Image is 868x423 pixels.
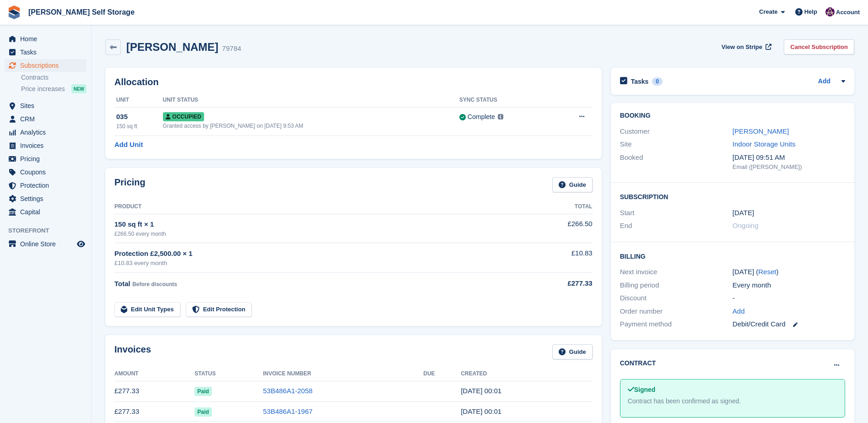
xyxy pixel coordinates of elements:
span: Ongoing [733,222,759,229]
span: Total [114,280,130,287]
div: 035 [116,112,163,122]
span: Help [804,7,817,16]
time: 2025-04-27 23:00:00 UTC [733,208,754,218]
a: View on Stripe [718,39,773,54]
a: Edit Unit Types [114,302,180,317]
a: Add Unit [114,140,143,150]
a: Guide [552,344,593,359]
div: End [620,221,733,231]
div: NEW [71,84,86,93]
div: 150 sq ft [116,122,163,130]
span: Capital [20,206,75,218]
a: Indoor Storage Units [733,140,796,148]
a: [PERSON_NAME] [733,127,789,135]
span: Occupied [163,112,204,121]
td: £266.50 [519,214,593,243]
h2: Tasks [631,77,649,86]
div: Billing period [620,280,733,291]
h2: Pricing [114,177,146,192]
a: Price increases NEW [21,84,86,94]
th: Due [423,367,461,381]
a: Edit Protection [186,302,252,317]
div: Payment method [620,319,733,330]
td: £277.33 [114,381,194,401]
a: menu [5,206,86,218]
th: Product [114,200,519,214]
span: Coupons [20,166,75,179]
span: View on Stripe [722,43,762,52]
time: 2025-08-27 23:01:23 UTC [461,387,501,395]
span: Online Store [20,238,75,250]
h2: Billing [620,251,845,260]
th: Unit [114,93,163,108]
time: 2025-07-27 23:01:21 UTC [461,407,501,415]
div: Signed [628,385,837,395]
a: menu [5,166,86,179]
span: Tasks [20,46,75,59]
span: Settings [20,192,75,205]
span: Create [759,7,777,16]
a: menu [5,126,86,139]
a: menu [5,179,86,192]
div: Booked [620,152,733,172]
a: Contracts [21,73,86,82]
div: Debit/Credit Card [733,319,845,330]
div: Email ([PERSON_NAME]) [733,163,845,172]
div: 79784 [222,43,241,54]
a: 53B486A1-2058 [263,387,313,395]
span: Paid [194,407,211,417]
th: Status [194,367,263,381]
a: Reset [758,268,776,276]
a: Add [733,306,745,317]
a: menu [5,33,86,45]
h2: Invoices [114,344,151,359]
a: menu [5,139,86,152]
div: Next invoice [620,267,733,277]
div: Order number [620,306,733,317]
img: stora-icon-8386f47178a22dfd0bd8f6a31ec36ba5ce8667c1dd55bd0f319d3a0aa187defe.svg [7,5,21,19]
span: Price increases [21,85,65,93]
div: Site [620,139,733,150]
a: Guide [552,177,593,192]
div: Every month [733,280,845,291]
span: Paid [194,387,211,396]
img: Nikki Ambrosini [825,7,835,16]
a: 53B486A1-1967 [263,407,313,415]
td: £10.83 [519,243,593,273]
th: Unit Status [163,93,459,108]
div: £266.50 every month [114,230,519,238]
div: [DATE] 09:51 AM [733,152,845,163]
a: menu [5,59,86,72]
div: Protection £2,500.00 × 1 [114,249,519,259]
div: £277.33 [519,278,593,289]
div: Discount [620,293,733,304]
span: Protection [20,179,75,192]
a: menu [5,46,86,59]
div: Granted access by [PERSON_NAME] on [DATE] 9:53 AM [163,122,459,130]
h2: [PERSON_NAME] [126,41,218,53]
th: Total [519,200,593,214]
span: Analytics [20,126,75,139]
div: 150 sq ft × 1 [114,219,519,230]
a: menu [5,152,86,165]
span: Before discounts [132,281,177,287]
div: Contract has been confirmed as signed. [628,396,837,406]
div: Start [620,208,733,218]
a: menu [5,192,86,205]
h2: Booking [620,112,845,119]
div: £10.83 every month [114,259,519,268]
span: Invoices [20,139,75,152]
th: Sync Status [459,93,552,108]
a: Add [818,76,830,87]
span: Storefront [8,226,91,235]
a: Preview store [75,239,86,249]
a: menu [5,238,86,250]
span: Account [836,8,860,17]
span: Pricing [20,152,75,165]
a: menu [5,99,86,112]
div: Customer [620,126,733,137]
span: CRM [20,113,75,125]
div: - [733,293,845,304]
h2: Contract [620,358,656,368]
div: 0 [652,77,663,86]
